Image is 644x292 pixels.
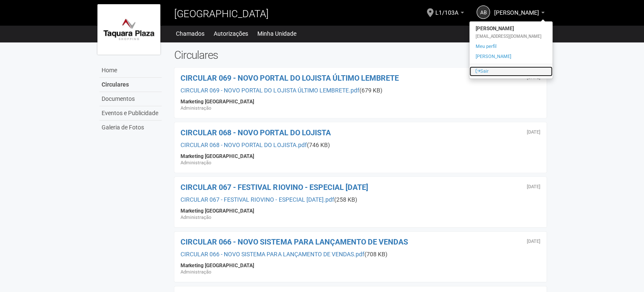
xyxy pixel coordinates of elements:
div: (708 KB) [181,250,540,258]
div: Terça-feira, 22 de julho de 2025 às 20:02 [527,184,540,189]
div: Administração [181,105,540,112]
a: CIRCULAR 069 - NOVO PORTAL DO LOJISTA ÚLTIMO LEMBRETE [181,74,398,82]
a: CIRCULAR 067 - FESTIVAL RIOVINO - ESPECIAL [DATE].pdf [181,196,334,203]
a: Chamados [176,28,204,39]
a: Galeria de Fotos [99,121,162,134]
h2: Circulares [174,49,450,61]
div: Administração [181,214,540,221]
a: Minha Unidade [257,28,296,39]
a: Circulares [99,78,162,92]
div: [EMAIL_ADDRESS][DOMAIN_NAME] [469,34,552,39]
div: Marketing [GEOGRAPHIC_DATA] [181,208,540,214]
a: CIRCULAR 068 - NOVO PORTAL DO LOJISTA [181,128,330,137]
a: CIRCULAR 068 - NOVO PORTAL DO LOJISTA.pdf [181,142,306,148]
a: Documentos [99,92,162,106]
div: (679 KB) [181,87,540,94]
a: CIRCULAR 067 - FESTIVAL RIOVINO - ESPECIAL [DATE] [181,183,368,192]
a: [PERSON_NAME] [494,11,545,17]
div: Marketing [GEOGRAPHIC_DATA] [181,262,540,269]
a: CIRCULAR 069 - NOVO PORTAL DO LOJISTA ÚLTIMO LEMBRETE.pdf [181,87,359,94]
a: Sair [469,66,552,76]
div: Marketing [GEOGRAPHIC_DATA] [181,153,540,160]
div: (258 KB) [181,196,540,203]
div: Administração [181,269,540,276]
span: André Bileviciuis Tijunelis [494,1,539,16]
div: Administração [181,160,540,166]
div: Marketing [GEOGRAPHIC_DATA] [181,98,540,105]
a: CIRCULAR 066 - NOVO SISTEMA PARA LANÇAMENTO DE VENDAS [181,237,408,246]
a: Autorizações [214,28,248,39]
a: CIRCULAR 066 - NOVO SISTEMA PARA LANÇAMENTO DE VENDAS.pdf [181,251,364,258]
a: L1/103A [435,11,464,17]
a: Meu perfil [469,42,552,52]
img: logo.jpg [97,4,160,55]
a: Eventos e Publicidade [99,106,162,121]
a: Home [99,63,162,78]
span: L1/103A [435,1,458,16]
span: [GEOGRAPHIC_DATA] [174,8,269,20]
div: Segunda-feira, 14 de julho de 2025 às 20:27 [527,239,540,244]
div: Quinta-feira, 14 de agosto de 2025 às 15:00 [527,130,540,135]
div: (746 KB) [181,141,540,149]
strong: [PERSON_NAME] [469,24,552,34]
a: [PERSON_NAME] [469,52,552,62]
a: AB [476,5,490,19]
